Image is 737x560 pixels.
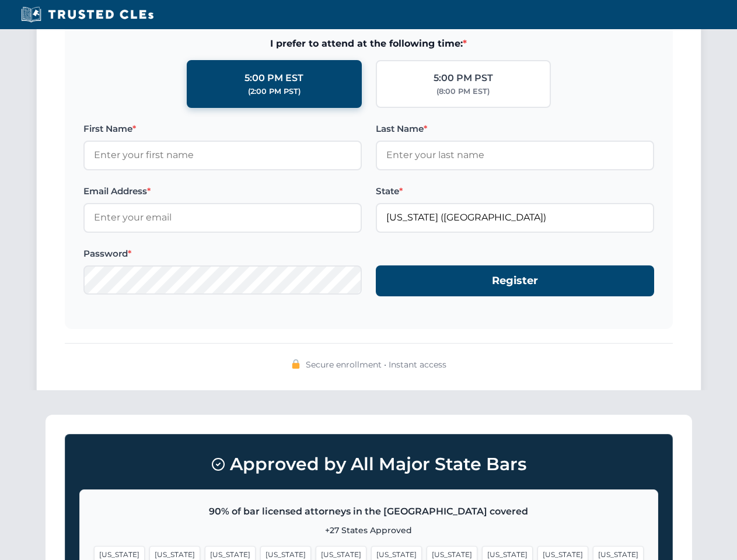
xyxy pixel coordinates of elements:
[376,203,654,232] input: Florida (FL)
[83,247,362,261] label: Password
[18,6,157,23] img: Trusted CLEs
[376,122,654,136] label: Last Name
[244,71,303,86] div: 5:00 PM EST
[79,449,658,480] h3: Approved by All Major State Bars
[376,184,654,198] label: State
[94,524,644,537] p: +27 States Approved
[376,141,654,170] input: Enter your last name
[436,86,490,97] div: (8:00 PM EST)
[376,265,654,296] button: Register
[306,358,446,371] span: Secure enrollment • Instant access
[83,36,654,51] span: I prefer to attend at the following time:
[94,504,644,519] p: 90% of bar licensed attorneys in the [GEOGRAPHIC_DATA] covered
[434,71,493,86] div: 5:00 PM PST
[83,141,362,170] input: Enter your first name
[83,122,362,136] label: First Name
[83,203,362,232] input: Enter your email
[291,359,301,369] img: 🔒
[248,86,301,97] div: (2:00 PM PST)
[83,184,362,198] label: Email Address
